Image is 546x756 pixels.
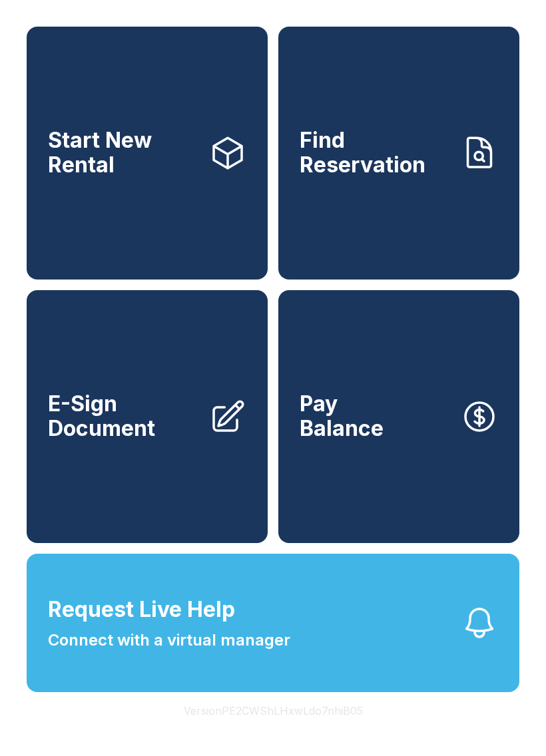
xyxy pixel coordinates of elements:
span: Request Live Help [48,594,235,626]
span: Pay Balance [300,392,384,441]
span: Start New Rental [48,128,198,177]
button: Request Live HelpConnect with a virtual manager [27,554,519,692]
button: VersionPE2CWShLHxwLdo7nhiB05 [173,692,374,729]
a: Find Reservation [278,27,519,280]
a: PayBalance [278,290,519,543]
a: E-Sign Document [27,290,268,543]
span: Connect with a virtual manager [48,628,290,652]
a: Start New Rental [27,27,268,280]
span: Find Reservation [300,128,450,177]
span: E-Sign Document [48,392,198,441]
